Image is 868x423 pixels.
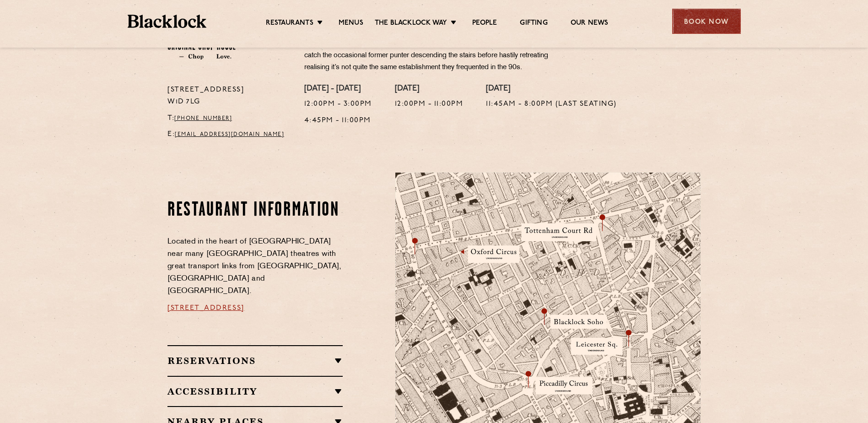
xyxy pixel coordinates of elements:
[167,113,291,125] p: T:
[486,98,617,110] p: 11:45am - 8:00pm (Last seating)
[304,98,372,110] p: 12:00pm - 3:00pm
[167,84,291,108] p: [STREET_ADDRESS] W1D 7LG
[339,19,363,29] a: Menus
[167,355,343,366] h2: Reservations
[266,19,313,29] a: Restaurants
[167,304,244,312] a: [STREET_ADDRESS]
[486,84,617,94] h4: [DATE]
[672,9,741,34] div: Book Now
[520,19,547,29] a: Gifting
[571,19,609,29] a: Our News
[167,236,343,298] p: Located in the heart of [GEOGRAPHIC_DATA] near many [GEOGRAPHIC_DATA] theatres with great transpo...
[167,199,343,222] h2: Restaurant information
[375,19,447,29] a: The Blacklock Way
[395,98,464,110] p: 12:00pm - 11:00pm
[304,84,372,94] h4: [DATE] - [DATE]
[304,115,372,127] p: 4:45pm - 11:00pm
[167,129,291,141] p: E:
[175,132,284,137] a: [EMAIL_ADDRESS][DOMAIN_NAME]
[472,19,497,29] a: People
[174,116,232,121] a: [PHONE_NUMBER]
[167,386,343,397] h2: Accessibility
[128,15,207,28] img: BL_Textured_Logo-footer-cropped.svg
[395,84,464,94] h4: [DATE]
